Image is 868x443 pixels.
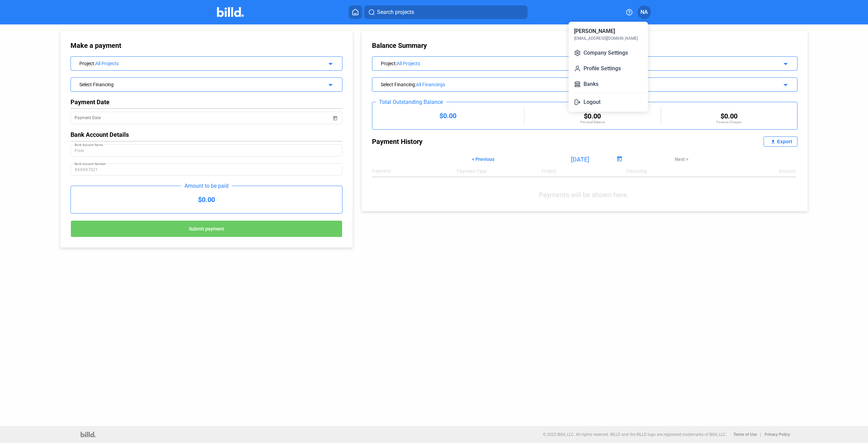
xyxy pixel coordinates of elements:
button: Logout [571,95,645,109]
button: Company Settings [571,46,645,60]
div: [PERSON_NAME] [574,27,615,35]
button: Banks [571,77,645,91]
div: [EMAIL_ADDRESS][DOMAIN_NAME] [574,35,638,41]
button: Profile Settings [571,62,645,75]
